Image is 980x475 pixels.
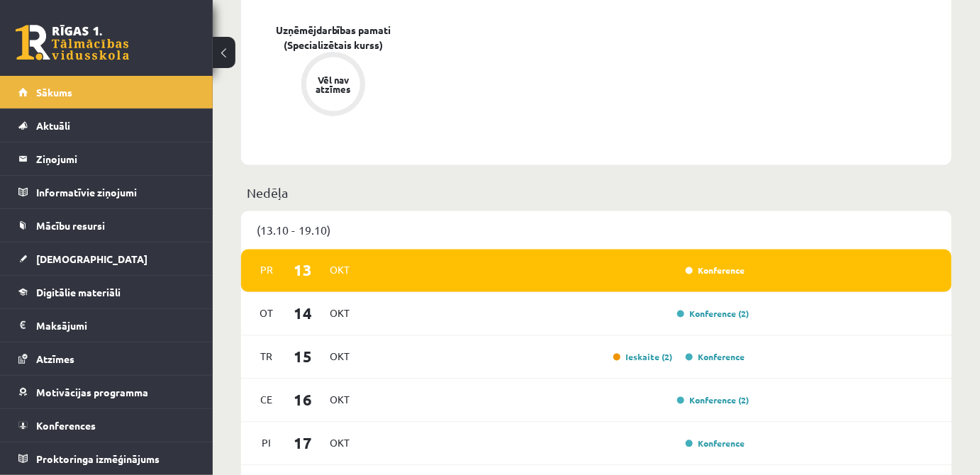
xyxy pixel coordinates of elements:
[18,76,195,108] a: Sākums
[18,142,195,175] a: Ziņojumi
[36,352,74,365] span: Atzīmes
[252,259,282,281] span: Pr
[36,452,160,465] span: Proktoringa izmēģinājums
[282,302,325,325] span: 14
[18,176,195,208] a: Informatīvie ziņojumi
[18,209,195,242] a: Mācību resursi
[686,265,745,276] a: Konference
[18,109,195,142] a: Aktuāli
[325,389,355,411] span: Okt
[325,303,355,325] span: Okt
[686,438,745,449] a: Konference
[36,309,195,342] legend: Maksājumi
[36,142,195,175] legend: Ziņojumi
[36,86,72,99] span: Sākums
[18,376,195,408] a: Motivācijas programma
[282,345,325,369] span: 15
[325,259,355,281] span: Okt
[613,352,673,363] a: Ieskaite (2)
[36,252,147,265] span: [DEMOGRAPHIC_DATA]
[18,342,195,375] a: Atzīmes
[269,23,397,52] a: Uzņēmējdarbības pamati (Specializētais kurss)
[36,176,195,208] legend: Informatīvie ziņojumi
[241,211,952,250] div: (13.10 - 19.10)
[282,259,325,282] span: 13
[36,286,121,298] span: Digitālie materiāli
[325,346,355,368] span: Okt
[16,25,129,60] a: Rīgas 1. Tālmācības vidusskola
[18,409,195,442] a: Konferences
[18,442,195,475] a: Proktoringa izmēģinājums
[252,389,282,411] span: Ce
[252,432,282,454] span: Pi
[36,386,148,398] span: Motivācijas programma
[36,119,70,132] span: Aktuāli
[677,308,750,320] a: Konference (2)
[252,303,282,325] span: Ot
[18,276,195,308] a: Digitālie materiāli
[269,52,397,119] a: Vēl nav atzīmes
[36,219,105,232] span: Mācību resursi
[686,352,745,363] a: Konference
[18,242,195,275] a: [DEMOGRAPHIC_DATA]
[282,389,325,412] span: 16
[282,432,325,455] span: 17
[677,395,750,406] a: Konference (2)
[18,309,195,342] a: Maksājumi
[325,432,355,454] span: Okt
[247,184,946,203] p: Nedēļa
[36,419,96,432] span: Konferences
[313,75,353,94] div: Vēl nav atzīmes
[252,346,282,368] span: Tr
